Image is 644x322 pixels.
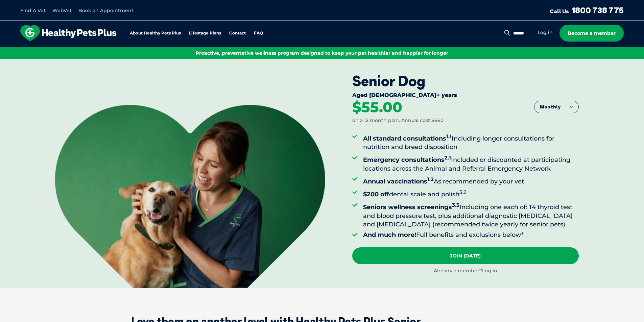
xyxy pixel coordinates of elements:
div: on a 12 month plan. Annual cost $660 [352,117,444,124]
li: Included or discounted at participating locations across the Animal and Referral Emergency Network [363,153,579,173]
sup: 1.2 [427,176,434,182]
img: <br /> <b>Warning</b>: Undefined variable $title in <b>/var/www/html/current/codepool/wp-content/... [55,105,325,288]
a: Become a member [559,25,624,42]
sup: 3.2 [459,189,467,195]
a: Log in [482,268,497,274]
a: Book an Appointment [78,7,134,14]
a: Call Us1800 738 775 [550,5,624,15]
strong: $200 off [363,191,389,198]
li: Including longer consultations for nutrition and breed disposition [363,132,579,151]
sup: 2.1 [445,154,451,161]
div: $55.00 [352,100,402,115]
div: Aged [DEMOGRAPHIC_DATA]+ years [352,92,579,100]
strong: And much more! [363,231,416,239]
a: Contact [229,31,246,35]
a: About Healthy Pets Plus [130,31,181,35]
a: Join [DATE] [352,247,579,264]
strong: Emergency consultations [363,156,451,164]
li: Full benefits and exclusions below* [363,231,579,239]
li: As recommended by your vet [363,175,579,186]
a: FAQ [254,31,263,35]
button: Search [503,29,511,36]
strong: Seniors wellness screenings [363,203,459,211]
a: Log in [538,29,553,36]
span: Proactive, preventative wellness program designed to keep your pet healthier and happier for longer [196,50,448,56]
strong: All standard consultations [363,135,452,142]
div: Already a member? [352,268,579,274]
span: Call Us [550,8,569,15]
a: Lifestage Plans [189,31,221,35]
sup: 3.3 [452,202,459,208]
div: Senior Dog [352,73,579,90]
sup: 1.1 [446,133,452,140]
a: WebVet [52,7,72,14]
img: hpp-logo [20,25,116,41]
strong: Annual vaccinations [363,178,434,185]
button: Monthly [534,101,578,113]
li: dental scale and polish [363,188,579,199]
a: Find A Vet [20,7,46,14]
li: Including one each of: T4 thyroid test and blood pressure test, plus additional diagnostic [MEDIC... [363,201,579,229]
